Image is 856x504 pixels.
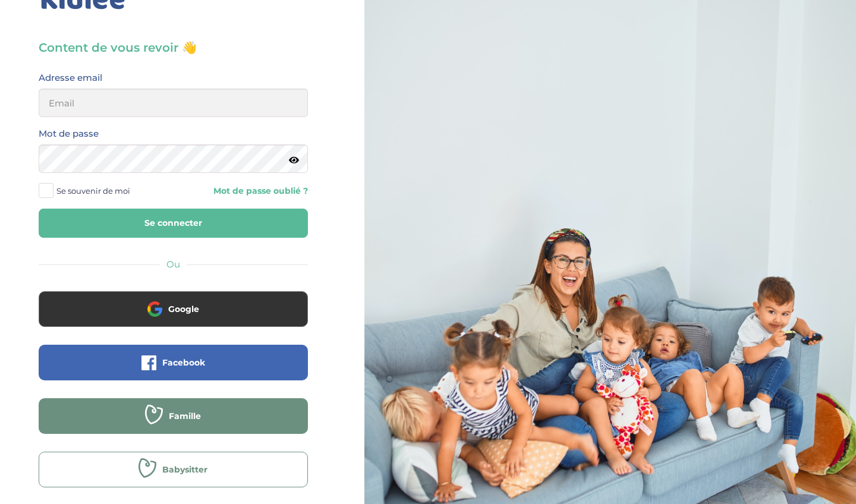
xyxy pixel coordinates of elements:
[39,311,308,323] a: Google
[162,357,205,368] span: Facebook
[56,183,130,199] span: Se souvenir de moi
[166,259,180,270] span: Ou
[39,365,308,376] a: Facebook
[39,39,308,56] h3: Content de vous revoir 👋
[182,185,307,197] a: Mot de passe oublié ?
[39,398,308,434] button: Famille
[39,291,308,327] button: Google
[39,70,102,86] label: Adresse email
[39,418,308,430] a: Famille
[168,303,199,315] span: Google
[141,355,156,370] img: facebook.png
[39,345,308,380] button: Facebook
[162,464,207,475] span: Babysitter
[147,301,162,316] img: google.png
[39,209,308,238] button: Se connecter
[39,89,308,117] input: Email
[39,126,99,141] label: Mot de passe
[169,410,201,422] span: Famille
[39,452,308,487] button: Babysitter
[39,472,308,483] a: Babysitter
